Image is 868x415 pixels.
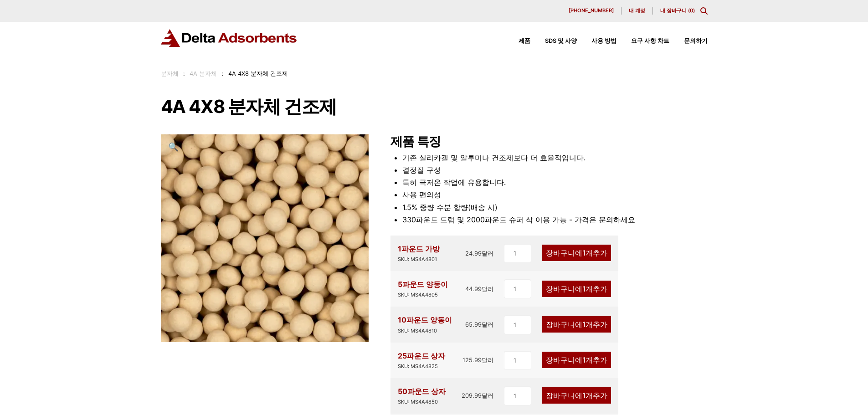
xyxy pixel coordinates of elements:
font: SKU: MS4A4810 [398,328,437,334]
font: 결정질 구성 [402,165,441,174]
font: 4A 4X8 분자체 건조제 [161,95,337,118]
font: 장바구니에 [546,355,582,364]
font: 사용 편의성 [402,190,441,199]
a: 전체 화면 이미지 갤러리 보기 [161,134,186,159]
font: 장바구니에 [546,248,582,257]
font: 65.99 [465,321,482,328]
font: 내 계정 [629,7,645,14]
font: 장바구니에 [546,391,582,400]
font: 4A 4X8 분자체 건조제 [228,70,288,77]
font: 제품 [519,37,530,44]
a: 사용 방법 [577,38,616,44]
font: 추가 [593,320,607,329]
font: 330파운드 드럼 및 2000파운드 슈퍼 삭 이용 가능 - 가격은 문의하세요 [402,215,635,224]
font: 달러 [482,285,493,292]
font: 1개 [582,391,593,400]
a: 제품 [504,38,530,44]
a: 장바구니에1개추가 [542,245,611,261]
font: 장바구니에 [546,284,582,293]
font: : [183,70,185,77]
font: 달러 [482,356,493,364]
font: 1개 [582,284,593,293]
font: 25파운드 상자 [398,351,445,360]
font: 5파운드 양동이 [398,280,448,289]
font: 추가 [593,284,607,293]
font: 달러 [482,250,493,257]
font: 달러 [482,321,493,328]
font: 10파운드 양동이 [398,315,452,324]
font: 사용 방법 [591,37,616,44]
font: 44.99 [465,285,482,292]
div: 모달 콘텐츠 전환 [700,7,708,15]
a: 장바구니에1개추가 [542,281,611,297]
font: 1개 [582,320,593,329]
font: : [222,70,224,77]
font: SDS 및 사양 [545,37,577,44]
font: 1.5% 중량 수분 함량(배송 시) [402,203,498,212]
font: 문의하기 [684,37,708,44]
font: 달러 [482,392,493,399]
font: SKU: MS4A4801 [398,256,437,262]
font: 🔍 [168,142,179,152]
a: 4A 분자체 [190,70,217,77]
font: ) [693,7,695,14]
a: 장바구니에1개추가 [542,352,611,368]
font: 1파운드 가방 [398,244,440,253]
font: SKU: MS4A4825 [398,363,438,369]
font: 기존 실리카겔 및 알루미나 건조제보다 더 효율적입니다. [402,153,586,162]
a: 분자체 [161,70,179,77]
a: [PHONE_NUMBER] [561,7,621,15]
font: 제품 특징 [390,134,441,149]
font: 209.99 [462,392,482,399]
font: 24.99 [465,250,482,257]
font: 125.99 [462,356,482,364]
img: 델타 흡착제 [161,29,298,47]
a: 문의하기 [669,38,708,44]
a: 내 장바구니 (0) [660,7,695,14]
font: 1개 [582,355,593,364]
font: SKU: MS4A4805 [398,292,438,298]
font: 내 장바구니 ( [660,7,690,14]
a: 장바구니에1개추가 [542,316,611,333]
font: 장바구니에 [546,320,582,329]
font: 추가 [593,355,607,364]
font: 50파운드 상자 [398,387,446,396]
a: 내 계정 [621,7,653,15]
font: 1개 [582,248,593,257]
font: 0 [690,7,693,14]
font: 추가 [593,391,607,400]
font: 추가 [593,248,607,257]
font: [PHONE_NUMBER] [569,7,614,14]
a: 요구 사항 차트 [616,38,669,44]
a: SDS 및 사양 [530,38,577,44]
font: 특히 극저온 작업에 유용합니다. [402,178,506,187]
a: 장바구니에1개추가 [542,387,611,404]
font: SKU: MS4A4850 [398,399,438,405]
font: 요구 사항 차트 [631,37,669,44]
